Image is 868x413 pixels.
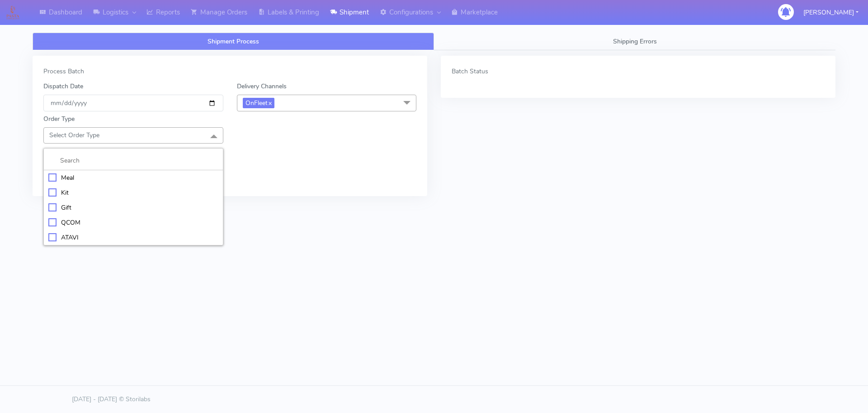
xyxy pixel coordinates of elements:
[43,82,83,91] label: Dispatch Date
[237,82,287,91] label: Delivery Channels
[613,37,657,46] span: Shipping Errors
[452,67,825,76] div: Batch Status
[797,3,865,22] button: [PERSON_NAME]
[48,233,218,242] div: ATAVI
[208,37,259,46] span: Shipment Process
[49,131,99,139] span: Select Order Type
[48,156,218,165] input: multiselect-search
[43,67,416,76] div: Process Batch
[48,188,218,197] div: Kit
[43,114,75,124] label: Order Type
[48,218,218,227] div: QCOM
[33,33,835,50] ul: Tabs
[48,173,218,182] div: Meal
[48,203,218,212] div: Gift
[268,98,272,107] a: x
[243,98,274,108] span: OnFleet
